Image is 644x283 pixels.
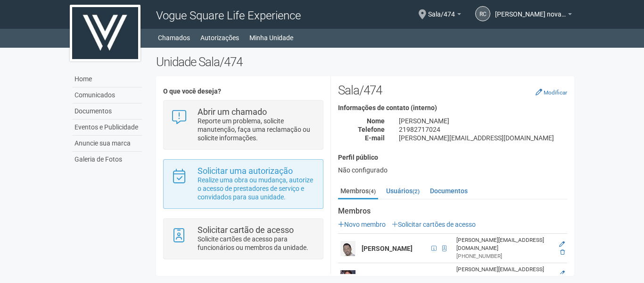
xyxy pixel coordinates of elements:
[544,89,567,96] small: Modificar
[392,134,574,142] div: [PERSON_NAME][EMAIL_ADDRESS][DOMAIN_NAME]
[495,1,566,18] span: renato coutinho novaes
[171,226,315,252] a: Solicitar cartão de acesso Solicite cartões de acesso para funcionários ou membros da unidade.
[198,117,316,142] p: Reporte um problema, solicite manutenção, faça uma reclamação ou solicite informações.
[338,207,567,215] strong: Membros
[198,225,294,235] strong: Solicitar cartão de acesso
[559,270,565,277] a: Editar membro
[72,152,142,167] a: Galeria de Fotos
[171,108,315,142] a: Abrir um chamado Reporte um problema, solicite manutenção, faça uma reclamação ou solicite inform...
[171,167,315,201] a: Solicitar uma autorização Realize uma obra ou mudança, autorize o acesso de prestadores de serviç...
[367,117,385,125] strong: Nome
[340,241,355,256] img: user.png
[456,236,551,252] div: [PERSON_NAME][EMAIL_ADDRESS][DOMAIN_NAME]
[338,83,567,97] h2: Sala/474
[369,188,376,195] small: (4)
[198,235,316,252] p: Solicite cartões de acesso para funcionários ou membros da unidade.
[362,245,413,252] strong: [PERSON_NAME]
[475,6,490,21] a: rc
[365,134,385,142] strong: E-mail
[456,266,551,282] div: [PERSON_NAME][EMAIL_ADDRESS][DOMAIN_NAME]
[72,136,142,152] a: Anuncie sua marca
[428,12,461,19] a: Sala/474
[392,117,574,125] div: [PERSON_NAME]
[338,221,386,228] a: Novo membro
[392,221,476,228] a: Solicitar cartões de acesso
[249,31,293,44] a: Minha Unidade
[158,31,190,44] a: Chamados
[559,241,565,248] a: Editar membro
[358,126,385,133] strong: Telefone
[392,125,574,134] div: 21982717024
[413,188,420,195] small: (2)
[560,249,565,256] a: Excluir membro
[198,166,293,176] strong: Solicitar uma autorização
[70,5,140,61] img: logo.jpg
[428,1,455,18] span: Sala/474
[338,184,378,199] a: Membros(4)
[198,107,267,117] strong: Abrir um chamado
[72,71,142,87] a: Home
[384,184,422,198] a: Usuários(2)
[200,31,239,44] a: Autorizações
[338,104,567,111] h4: Informações de contato (interno)
[72,103,142,120] a: Documentos
[156,55,574,69] h2: Unidade Sala/474
[338,154,567,161] h4: Perfil público
[428,184,470,198] a: Documentos
[495,12,572,19] a: [PERSON_NAME] novaes
[163,88,323,95] h4: O que você deseja?
[456,252,551,260] div: [PHONE_NUMBER]
[362,274,413,282] strong: [PERSON_NAME]
[72,87,142,103] a: Comunicados
[72,120,142,136] a: Eventos e Publicidade
[198,176,316,201] p: Realize uma obra ou mudança, autorize o acesso de prestadores de serviço e convidados para sua un...
[536,88,567,96] a: Modificar
[156,9,301,22] span: Vogue Square Life Experience
[338,166,567,174] div: Não configurado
